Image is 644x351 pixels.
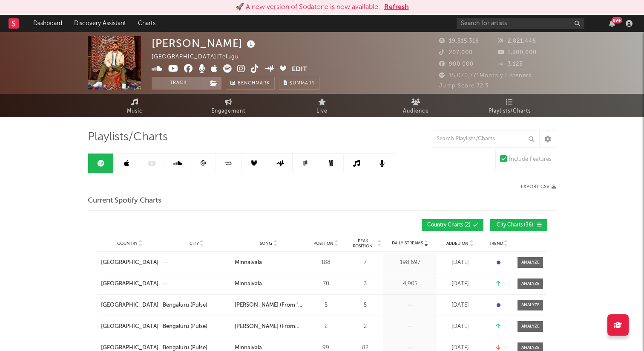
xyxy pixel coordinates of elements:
span: Country [117,241,138,246]
a: [GEOGRAPHIC_DATA] [101,301,158,310]
span: Summary [290,81,315,86]
span: Trend [489,241,503,246]
div: 99 + [612,17,622,23]
a: Minnalvala [235,280,302,288]
span: Peak Position [349,238,376,249]
span: Song [260,241,272,246]
a: [GEOGRAPHIC_DATA] [101,322,158,331]
div: Bengaluru (Pulse) [163,301,207,310]
div: 188 [307,258,345,267]
a: Playlists/Charts [463,94,556,117]
span: Added On [446,241,469,246]
span: 3,123 [498,61,523,67]
span: 19,515,316 [439,38,479,44]
a: [GEOGRAPHIC_DATA] [101,280,158,288]
span: Playlists/Charts [489,106,531,116]
a: Benchmark [226,77,275,90]
span: Playlists/Charts [88,132,168,142]
input: Search for artists [457,18,584,29]
div: 70 [307,280,345,288]
a: Charts [132,15,161,32]
span: Daily Streams [392,240,423,247]
button: Edit [292,64,307,75]
button: City Charts(36) [490,219,547,231]
span: Benchmark [238,78,270,89]
div: [PERSON_NAME] [152,36,257,50]
span: 207,000 [439,50,473,55]
span: Jump Score: 72.3 [439,83,489,89]
button: Export CSV [521,184,556,189]
span: 15,070,771 Monthly Listeners [439,73,532,78]
div: 7 [349,258,381,267]
div: 2 [307,322,345,331]
a: [PERSON_NAME] (From "[GEOGRAPHIC_DATA]") [235,301,302,310]
span: City Charts ( 36 ) [495,223,535,228]
span: 2,821,446 [498,38,536,44]
span: City [190,241,199,246]
div: 4,905 [385,280,434,288]
span: 900,000 [439,61,474,67]
span: Engagement [211,106,245,116]
button: Refresh [384,2,409,12]
div: [DATE] [439,322,481,331]
span: 1,300,000 [498,50,537,55]
button: 99+ [609,20,615,27]
div: 5 [307,301,345,310]
span: Current Spotify Charts [88,196,161,206]
div: 3 [349,280,381,288]
a: Music [88,94,181,117]
div: Minnalvala [235,280,262,288]
a: [GEOGRAPHIC_DATA] [101,258,158,267]
div: Include Features [509,154,552,165]
a: Audience [369,94,463,117]
span: Music [127,106,143,116]
span: Position [313,241,333,246]
button: Country Charts(2) [422,219,483,231]
div: Minnalvala [235,258,262,267]
span: Audience [403,106,429,116]
a: [PERSON_NAME] (From "BRAT") [235,322,302,331]
div: 198,697 [385,258,434,267]
a: Bengaluru (Pulse) [163,322,230,331]
input: Search Playlists/Charts [432,131,538,148]
span: Country Charts ( 2 ) [427,223,471,228]
div: 2 [349,322,381,331]
div: [DATE] [439,301,481,310]
button: Track [152,77,205,90]
span: Live [316,106,328,116]
div: [DATE] [439,280,481,288]
button: Summary [279,77,319,90]
div: [GEOGRAPHIC_DATA] | Telugu [152,52,249,62]
a: Discovery Assistant [68,15,132,32]
a: Minnalvala [235,258,302,267]
a: Engagement [181,94,275,117]
div: 🚀 A new version of Sodatone is now available. [236,2,380,12]
a: Dashboard [27,15,68,32]
a: Live [275,94,369,117]
div: 5 [349,301,381,310]
div: [DATE] [439,258,481,267]
a: Bengaluru (Pulse) [163,301,230,310]
div: Bengaluru (Pulse) [163,322,207,331]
